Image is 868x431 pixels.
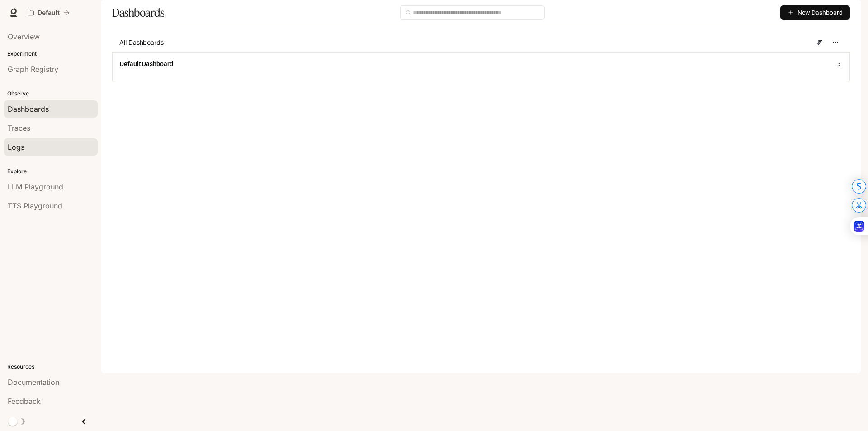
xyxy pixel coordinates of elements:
button: New Dashboard [780,5,850,20]
a: Default Dashboard [120,59,173,68]
span: All Dashboards [119,38,164,47]
span: New Dashboard [797,8,843,18]
p: Default [38,9,60,17]
button: All workspaces [24,4,74,22]
h1: Dashboards [112,4,164,22]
